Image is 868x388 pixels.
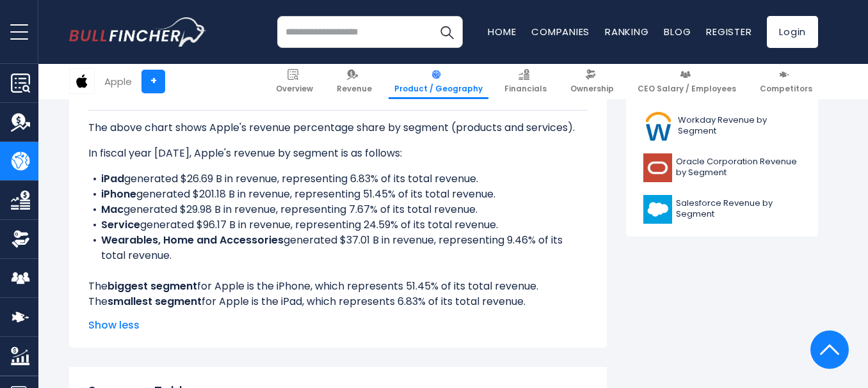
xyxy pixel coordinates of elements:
a: Overview [270,64,319,99]
b: smallest segment [108,294,202,309]
a: Home [488,25,516,38]
a: Revenue [331,64,378,99]
a: Ranking [605,25,648,38]
div: The for Apple is the iPhone, which represents 51.45% of its total revenue. The for Apple is the i... [88,110,588,309]
span: Overview [276,84,313,94]
b: biggest segment [108,279,197,293]
a: Go to homepage [69,17,207,47]
a: Blog [664,25,691,38]
a: Financials [499,64,552,99]
span: Product / Geography [394,84,483,94]
b: Wearables, Home and Accessories [101,233,284,247]
li: generated $96.17 B in revenue, representing 24.59% of its total revenue. [88,217,588,233]
img: bullfincher logo [69,17,207,47]
a: CEO Salary / Employees [632,64,742,99]
li: generated $201.18 B in revenue, representing 51.45% of its total revenue. [88,187,588,202]
span: Ownership [570,84,614,94]
a: Companies [531,25,590,38]
a: + [141,70,165,93]
b: iPhone [101,187,136,201]
li: generated $26.69 B in revenue, representing 6.83% of its total revenue. [88,171,588,187]
img: WDAY logo [643,112,674,141]
li: generated $29.98 B in revenue, representing 7.67% of its total revenue. [88,202,588,217]
span: Oracle Corporation Revenue by Segment [676,157,801,178]
b: Mac [101,202,124,217]
span: Salesforce Revenue by Segment [676,198,801,220]
img: CRM logo [643,195,672,224]
b: Service [101,217,140,232]
a: Competitors [754,64,818,99]
li: generated $37.01 B in revenue, representing 9.46% of its total revenue. [88,233,588,263]
a: Workday Revenue by Segment [636,109,808,144]
p: The above chart shows Apple's revenue percentage share by segment (products and services). [88,120,588,136]
a: Product / Geography [389,64,488,99]
span: Financials [504,84,547,94]
button: Search [431,16,463,48]
img: AAPL logo [70,69,94,93]
b: iPad [101,171,124,186]
a: Register [706,25,751,38]
a: Oracle Corporation Revenue by Segment [636,150,808,185]
a: Ownership [565,64,620,99]
span: CEO Salary / Employees [638,84,736,94]
span: Workday Revenue by Segment [678,115,801,137]
a: Login [767,16,818,48]
span: Revenue [337,84,372,94]
p: In fiscal year [DATE], Apple's revenue by segment is as follows: [88,146,588,161]
img: ORCL logo [643,153,672,182]
span: Competitors [760,84,812,94]
div: Apple [104,74,132,89]
a: Salesforce Revenue by Segment [636,192,808,227]
span: Show less [88,318,588,333]
img: Ownership [11,229,30,249]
